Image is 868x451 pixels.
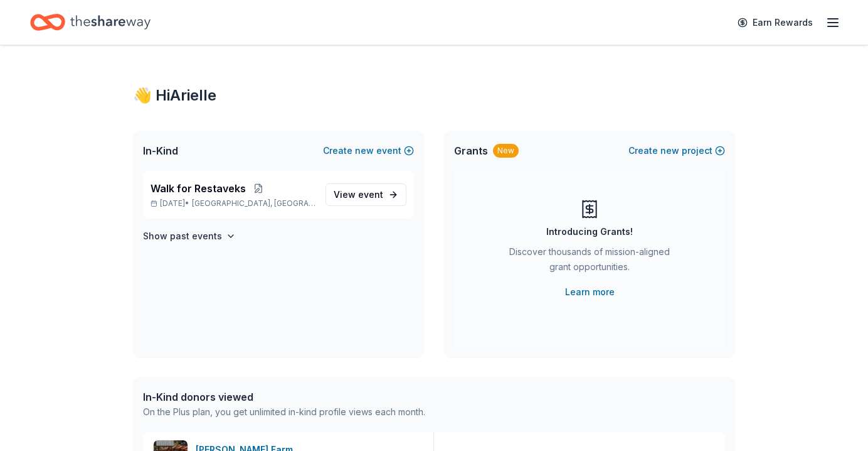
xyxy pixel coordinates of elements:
button: Createnewproject [628,143,725,158]
span: View [334,187,383,202]
a: Learn more [565,285,615,300]
button: Show past events [143,229,236,244]
a: Earn Rewards [730,11,820,34]
span: new [660,143,679,158]
button: Createnewevent [323,143,414,158]
span: event [358,189,383,200]
span: new [355,143,374,158]
span: In-Kind [143,143,178,158]
div: On the Plus plan, you get unlimited in-kind profile views each month. [143,405,425,420]
span: Grants [454,143,488,158]
div: In-Kind donors viewed [143,389,425,405]
h4: Show past events [143,229,222,244]
div: Discover thousands of mission-aligned grant opportunities. [504,244,675,280]
a: View event [325,183,406,206]
a: Home [30,8,151,37]
p: [DATE] • [151,198,315,209]
div: New [493,144,519,158]
span: Walk for Restaveks [151,181,246,196]
div: 👋 Hi Arielle [133,85,735,106]
div: Introducing Grants! [546,224,633,239]
span: [GEOGRAPHIC_DATA], [GEOGRAPHIC_DATA] [192,198,315,209]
